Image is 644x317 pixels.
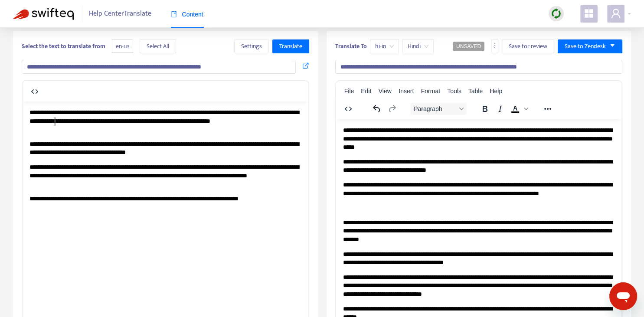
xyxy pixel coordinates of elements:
b: Select the text to translate from [22,41,105,51]
span: Settings [241,42,262,51]
span: Format [421,88,440,95]
b: Translate To [335,41,367,51]
span: Table [468,88,483,95]
div: Text color Black [508,103,530,115]
span: Insert [399,88,414,95]
span: View [379,88,392,95]
span: Translate [279,42,302,51]
span: Content [171,11,203,18]
button: Italic [493,103,507,115]
img: sync.dc5367851b00ba804db3.png [551,8,562,19]
span: Save for review [509,42,547,51]
img: Swifteq [13,8,74,20]
button: Redo [385,103,399,115]
button: Reveal or hide additional toolbar items [540,103,555,115]
span: en-us [112,39,133,53]
span: more [492,42,498,49]
span: UNSAVED [456,43,481,49]
span: user [611,8,621,19]
span: Tools [447,88,461,95]
iframe: Button to launch messaging window [609,282,637,310]
button: more [491,39,498,53]
span: File [344,88,354,95]
span: Save to Zendesk [565,42,606,51]
span: Hindi [408,40,428,53]
button: Save for review [502,39,554,53]
button: Bold [477,103,492,115]
span: Select All [147,42,169,51]
span: book [171,11,177,17]
span: Help Center Translate [89,6,151,22]
span: caret-down [609,42,615,49]
span: hi-in [375,40,394,53]
button: Select All [140,39,176,53]
button: Undo [369,103,384,115]
button: Settings [234,39,269,53]
button: Block Paragraph [410,103,467,115]
span: Help [490,88,502,95]
button: Translate [272,39,309,53]
span: Paragraph [414,105,456,112]
span: appstore [584,8,594,19]
button: Save to Zendeskcaret-down [558,39,622,53]
span: Edit [361,88,371,95]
